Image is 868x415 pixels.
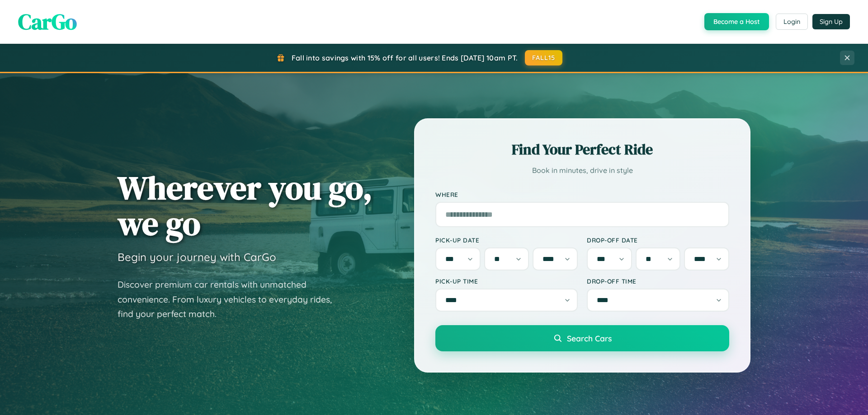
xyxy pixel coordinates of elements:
button: Sign Up [812,14,850,29]
button: FALL15 [525,50,563,65]
label: Drop-off Time [587,277,729,285]
label: Where [435,191,729,198]
p: Book in minutes, drive in style [435,164,729,177]
h2: Find Your Perfect Ride [435,140,729,159]
label: Pick-up Time [435,277,578,285]
p: Discover premium car rentals with unmatched convenience. From luxury vehicles to everyday rides, ... [118,277,344,322]
h1: Wherever you go, we go [118,170,373,241]
label: Drop-off Date [587,236,729,244]
label: Pick-up Date [435,236,578,244]
h3: Begin your journey with CarGo [118,250,276,264]
span: Fall into savings with 15% off for all users! Ends [DATE] 10am PT. [292,53,518,62]
button: Become a Host [704,13,769,30]
span: CarGo [18,7,77,37]
button: Search Cars [435,325,729,351]
span: Search Cars [567,333,612,343]
button: Login [776,14,808,30]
